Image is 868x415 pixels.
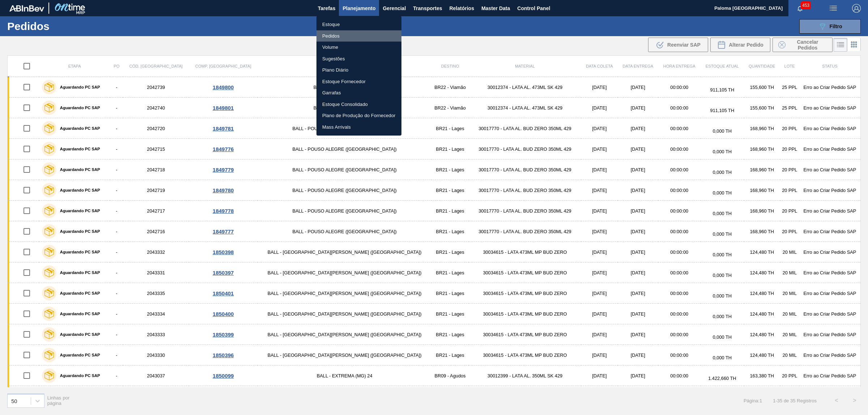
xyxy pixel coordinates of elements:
a: Estoque Fornecedor [316,76,401,87]
a: Estoque [316,19,401,30]
a: Mass Arrivals [316,121,401,133]
a: Plano de Produção do Fornecedor [316,110,401,121]
a: Estoque Consolidado [316,99,401,110]
a: Plano Diário [316,64,401,76]
a: Volume [316,42,401,53]
a: Garrafas [316,87,401,99]
a: Pedidos [316,30,401,42]
a: Sugestões [316,53,401,65]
